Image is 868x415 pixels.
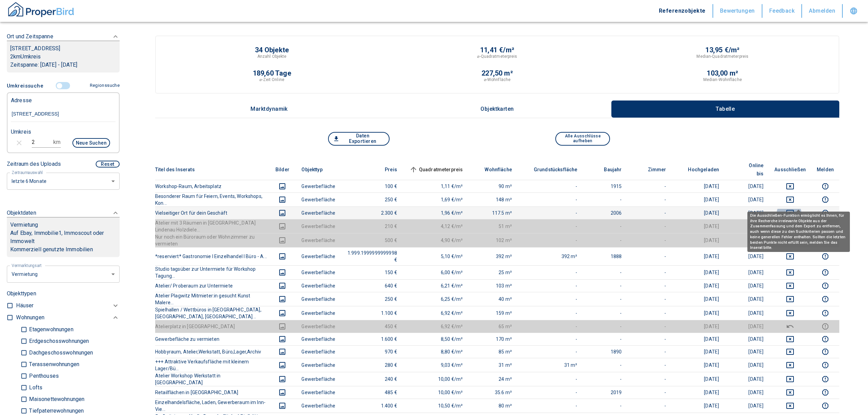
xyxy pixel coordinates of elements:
button: images [274,236,290,244]
button: report this listing [817,375,834,383]
th: Hobbyraum, Atelier,Werkstatt, Büro,Lager,Archiv [155,345,269,358]
td: 6,00 €/m² [403,265,469,279]
p: Zeitspanne: [DATE] - [DATE] [10,61,116,69]
td: - [627,292,672,306]
p: Objekttypen [7,290,120,298]
td: - [517,192,583,206]
td: Gewerbefläche [296,292,341,306]
td: 392 m² [517,247,583,265]
td: [DATE] [672,206,724,219]
p: Penthouses [27,373,59,379]
span: Objekttyp [301,165,333,174]
td: Gewerbefläche [296,306,341,320]
td: - [627,265,672,279]
td: 6,25 €/m² [403,292,469,306]
td: 1.600 € [341,333,403,345]
p: Anzahl Objekte [257,53,287,59]
span: Preis [374,165,397,174]
td: - [627,279,672,292]
td: Gewerbefläche [296,247,341,265]
p: Etagenwohnungen [27,327,73,332]
button: deselect this listing [774,335,806,343]
button: images [274,282,290,290]
div: wrapped label tabs example [155,101,839,118]
td: - [627,372,672,386]
span: Online bis [730,161,763,178]
p: 227,50 m² [482,70,513,77]
p: 13,95 €/m² [705,46,740,53]
td: [DATE] [724,399,769,413]
td: 100 € [341,180,403,192]
td: - [517,180,583,192]
td: [DATE] [672,333,724,345]
button: images [274,295,290,303]
button: images [274,196,290,204]
span: Quadratmeterpreis [408,165,463,174]
td: 90 m² [468,180,517,192]
button: images [274,322,290,331]
td: - [517,386,583,399]
p: Lofts [27,385,42,390]
td: 85 m² [468,345,517,358]
button: Regionssuche [87,80,120,92]
td: [DATE] [724,180,769,192]
button: images [274,268,290,277]
th: Workshop-Raum, Arbeitsplatz [155,180,269,192]
td: 500 € [341,233,403,247]
td: - [583,292,627,306]
button: deselect this listing [774,282,806,290]
td: 2019 [583,386,627,399]
p: Dachgeschosswohnungen [27,350,93,356]
td: 1,11 €/m² [403,180,469,192]
p: Auf Ebay, Immobilie1, Immoscout oder Immowelt [10,229,116,245]
div: Die Ausschließen-Funktion ermöglicht es Ihnen, für ihre Recherche irrelevante Objekte aus der Zus... [747,212,850,252]
td: - [517,233,583,247]
button: images [274,388,290,397]
th: Ausschließen [769,159,811,180]
td: Gewerbefläche [296,358,341,372]
td: 10,50 €/m² [403,399,469,413]
button: Alle Ausschlüsse aufheben [555,132,610,146]
th: Gewerbefläche zu vermieten [155,333,269,345]
td: - [517,345,583,358]
p: Median-Wohnfläche [703,77,742,83]
td: 450 € [341,320,403,333]
button: deselect this listing [774,309,806,317]
button: report this listing [817,268,834,277]
td: [DATE] [672,265,724,279]
button: Feedback [762,4,802,18]
td: [DATE] [672,219,724,233]
td: - [583,279,627,292]
td: 1.999.1999999999998 € [341,247,403,265]
button: deselect this listing [774,348,806,356]
div: Ort und Zeitspanne[STREET_ADDRESS]2kmUmkreisZeitspanne: [DATE] - [DATE] [7,26,120,79]
td: 159 m² [468,306,517,320]
p: Zeitraum des Uploads [7,160,61,168]
td: - [627,333,672,345]
td: 40 m² [468,292,517,306]
td: - [583,333,627,345]
td: Gewerbefläche [296,399,341,413]
td: 1888 [583,247,627,265]
button: images [274,209,290,217]
th: Spielhallen / Wettbüros in [GEOGRAPHIC_DATA], [GEOGRAPHIC_DATA], [GEOGRAPHIC_DATA]... [155,306,269,320]
td: Gewerbefläche [296,279,341,292]
td: [DATE] [724,320,769,333]
button: Referenzobjekte [652,4,713,18]
button: Neue Suchen [72,138,110,148]
th: Retailflächen in [GEOGRAPHIC_DATA] [155,386,269,399]
th: Atelierplatz in [GEOGRAPHIC_DATA] [155,320,269,333]
p: ⌀-Wohnfläche [484,77,511,83]
td: 970 € [341,345,403,358]
p: Wohnungen [16,313,44,322]
td: 10,00 €/m² [403,372,469,386]
td: [DATE] [724,372,769,386]
td: [DATE] [724,292,769,306]
p: 103,00 m² [707,70,738,77]
td: 485 € [341,386,403,399]
td: 1.100 € [341,306,403,320]
td: - [517,372,583,386]
td: Gewerbefläche [296,219,341,233]
td: 102 m² [468,233,517,247]
td: [DATE] [672,345,724,358]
